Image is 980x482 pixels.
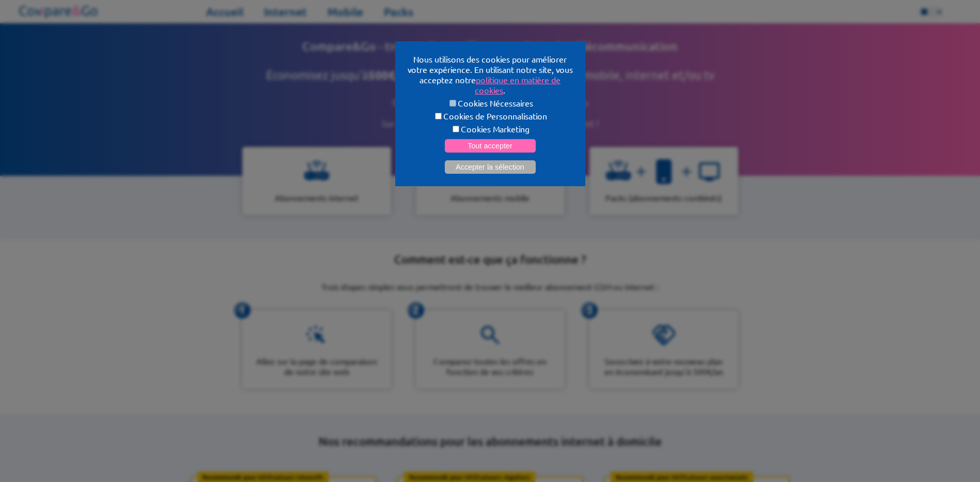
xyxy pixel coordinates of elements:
[408,54,573,95] p: Nous utilisons des cookies pour améliorer votre expérience. En utilisant notre site, vous accepte...
[435,113,442,119] input: Cookies de Personnalisation
[408,124,573,134] label: Cookies Marketing
[453,126,459,132] input: Cookies Marketing
[408,98,573,108] label: Cookies Nécessaires
[445,139,536,153] button: Tout accepter
[445,160,536,174] button: Accepter la sélection
[408,111,573,121] label: Cookies de Personnalisation
[475,74,561,95] a: politique en matière de cookies
[449,100,456,107] input: Cookies Nécessaires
